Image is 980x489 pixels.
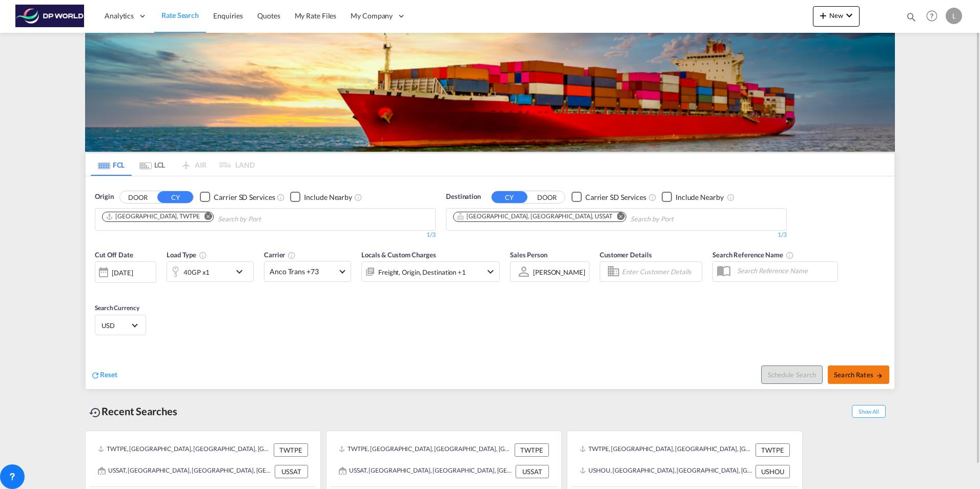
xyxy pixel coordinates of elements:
div: Include Nearby [676,192,724,202]
div: 40GP x1icon-chevron-down [167,261,254,282]
button: CY [492,191,527,203]
span: Anco Trans +73 [270,267,336,277]
md-select: Select Currency: $ USDUnited States Dollar [100,318,140,333]
button: CY [157,191,193,203]
md-chips-wrap: Chips container. Use arrow keys to select chips. [100,209,319,228]
button: Note: By default Schedule search will only considerorigin ports, destination ports and cut off da... [761,365,823,384]
button: DOOR [120,191,156,203]
div: L [946,8,962,24]
div: [PERSON_NAME] [533,268,585,276]
span: Enquiries [213,11,243,20]
button: icon-plus 400-fgNewicon-chevron-down [813,6,860,27]
span: Carrier [264,251,296,259]
md-checkbox: Checkbox No Ink [290,192,352,202]
div: TWTPE [515,443,549,457]
md-icon: icon-chevron-down [233,266,251,278]
div: USSAT, San Antonio, TX, United States, North America, Americas [98,465,272,478]
div: USSAT [275,465,308,478]
div: Recent Searches [85,400,181,423]
input: Chips input. [630,211,728,228]
div: Freight Origin Destination Factory Stuffingicon-chevron-down [361,261,500,282]
div: Press delete to remove this chip. [106,212,202,221]
span: New [817,11,855,19]
div: San Antonio, TX, USSAT [457,212,612,221]
input: Enter Customer Details [622,264,699,279]
span: My Company [351,11,393,21]
span: Search Currency [95,304,139,312]
button: Remove [198,212,213,222]
md-icon: icon-plus 400-fg [817,9,829,22]
div: icon-refreshReset [91,370,117,381]
div: Carrier SD Services [214,192,275,202]
span: Load Type [167,251,207,259]
div: USSAT, San Antonio, TX, United States, North America, Americas [339,465,513,478]
md-icon: Your search will be saved by the below given name [786,251,794,259]
div: USHOU [756,465,790,478]
div: Carrier SD Services [585,192,646,202]
div: TWTPE, Taipei, Taiwan, Province of China, Greater China & Far East Asia, Asia Pacific [339,443,512,457]
md-icon: icon-refresh [91,371,100,380]
md-checkbox: Checkbox No Ink [662,192,724,202]
span: My Rate Files [295,11,337,20]
md-icon: icon-magnify [906,11,917,23]
span: Destination [446,192,481,202]
div: TWTPE [756,443,790,457]
div: USHOU, Houston, TX, United States, North America, Americas [580,465,753,478]
md-pagination-wrapper: Use the left and right arrow keys to navigate between tabs [91,153,255,176]
span: Origin [95,192,113,202]
md-icon: icon-backup-restore [89,406,101,419]
md-icon: The selected Trucker/Carrierwill be displayed in the rate results If the rates are from another f... [288,251,296,259]
div: USSAT [516,465,549,478]
span: Rate Search [161,11,199,19]
input: Search Reference Name [732,263,838,278]
div: TWTPE, Taipei, Taiwan, Province of China, Greater China & Far East Asia, Asia Pacific [98,443,271,457]
md-icon: Unchecked: Ignores neighbouring ports when fetching rates.Checked : Includes neighbouring ports w... [727,193,735,201]
md-icon: icon-information-outline [199,251,207,259]
input: Chips input. [218,211,315,228]
div: 1/3 [95,231,436,239]
md-checkbox: Checkbox No Ink [200,192,275,202]
md-icon: icon-arrow-right [876,372,883,379]
md-tab-item: LCL [132,153,173,176]
button: Remove [610,212,626,222]
md-icon: icon-chevron-down [843,9,855,22]
span: USD [101,321,130,330]
span: Locals & Custom Charges [361,251,436,259]
img: LCL+%26+FCL+BACKGROUND.png [85,33,895,152]
md-datepicker: Select [95,282,103,296]
span: Show All [852,405,886,418]
img: c08ca190194411f088ed0f3ba295208c.png [15,5,85,28]
span: Cut Off Date [95,251,133,259]
div: Taipei, TWTPE [106,212,200,221]
div: OriginDOOR CY Checkbox No InkUnchecked: Search for CY (Container Yard) services for all selected ... [86,176,894,389]
span: Sales Person [510,251,547,259]
div: Include Nearby [304,192,352,202]
md-icon: icon-chevron-down [484,266,497,278]
div: Help [923,7,946,26]
md-checkbox: Checkbox No Ink [571,192,646,202]
md-icon: Unchecked: Search for CY (Container Yard) services for all selected carriers.Checked : Search for... [277,193,285,201]
button: Search Ratesicon-arrow-right [828,365,889,384]
md-icon: Unchecked: Search for CY (Container Yard) services for all selected carriers.Checked : Search for... [648,193,657,201]
md-icon: Unchecked: Ignores neighbouring ports when fetching rates.Checked : Includes neighbouring ports w... [354,193,362,201]
div: [DATE] [95,261,156,283]
md-select: Sales Person: Laura Christiansen [532,264,586,279]
span: Reset [100,370,117,379]
button: DOOR [529,191,565,203]
div: icon-magnify [906,11,917,27]
div: [DATE] [112,268,133,277]
span: Search Rates [834,371,883,379]
div: 1/3 [446,231,787,239]
div: 40GP x1 [183,265,210,279]
span: Customer Details [600,251,651,259]
div: Press delete to remove this chip. [457,212,615,221]
div: TWTPE, Taipei, Taiwan, Province of China, Greater China & Far East Asia, Asia Pacific [580,443,753,457]
md-tab-item: FCL [91,153,132,176]
span: Quotes [257,11,280,20]
span: Search Reference Name [712,251,794,259]
div: TWTPE [274,443,308,457]
span: Help [923,7,941,25]
md-chips-wrap: Chips container. Use arrow keys to select chips. [452,209,732,228]
div: Freight Origin Destination Factory Stuffing [378,265,466,279]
